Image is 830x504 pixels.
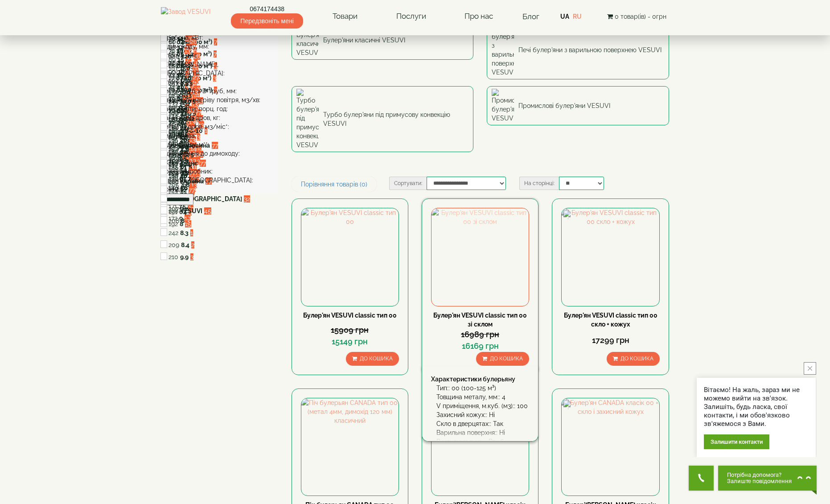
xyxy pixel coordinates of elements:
span: 3 [186,217,189,224]
a: 0674174438 [231,4,303,13]
a: Турбо булер'яни під примусову конвекцію VESUVI Турбо булер'яни під примусову конвекцію VESUVI [292,86,474,152]
div: Час роботи, порц. год: [161,104,278,113]
a: Булер'ян VESUVI classic тип 00 скло + кожух [564,312,657,328]
a: RU [573,13,582,20]
div: 17299 грн [561,335,659,346]
a: Послуги [387,6,435,27]
button: До кошика [607,352,660,366]
img: Печі булер'яни з варильною поверхнею VESUVI [492,23,514,77]
span: 7 [214,50,217,58]
img: Булер'ян VESUVI classic тип 00 зі склом [431,208,529,306]
div: Тип:: 00 (100-125 м³) [436,384,529,392]
span: 1 [194,79,197,87]
button: До кошика [346,352,399,366]
a: Печі булер'яни з варильною поверхнею VESUVI Печі булер'яни з варильною поверхнею VESUVI [487,21,669,79]
div: H димоходу, м**: [161,140,278,149]
div: 16169 грн [431,340,529,352]
img: Булер'ян CANADA класік 00 + скло [431,398,529,496]
button: close button [804,362,816,375]
div: Гарантія, [GEOGRAPHIC_DATA]: [161,176,278,185]
div: Бренд: [161,185,278,194]
label: 8 [181,216,185,225]
span: 210 [168,253,178,260]
img: Булер'ян VESUVI classic тип 00 [301,208,399,306]
div: Вага порції дров, кг: [161,113,278,122]
img: Промислові булер'яни VESUVI [492,89,514,123]
button: Get Call button [689,466,714,491]
label: 8.3 [180,228,189,237]
span: 242 [168,229,178,236]
label: На сторінці: [519,177,559,190]
div: Вид палива: [161,131,278,140]
label: VESUVI [180,207,202,215]
div: Товщина металу, мм:: 4 [436,392,529,401]
span: 3 [190,253,193,260]
span: Потрібна допомога? [727,472,792,478]
div: Характеристики булерьяну [431,375,529,384]
img: Завод VESUVI [161,7,210,26]
label: 9.9 [180,252,189,261]
button: До кошика [476,352,529,366]
div: D димоходу, мм: [161,42,278,51]
div: Швидкість нагріву повітря, м3/хв: [161,95,278,104]
div: L [PERSON_NAME], [GEOGRAPHIC_DATA]: [161,60,278,78]
a: Булер'ян VESUVI classic тип 00 зі склом [433,312,527,328]
div: 15909 грн [301,324,399,336]
a: UA [560,13,569,20]
span: 32 [244,195,250,202]
span: 209 [168,241,179,248]
a: Промислові булер'яни VESUVI Промислові булер'яни VESUVI [487,86,669,125]
label: 8.4 [181,240,189,249]
div: ККД, %: [161,158,278,167]
img: gift [563,210,572,219]
span: До кошика [490,355,523,362]
div: Залишити контакти [704,434,769,449]
div: D топки, мм: [161,51,278,60]
span: 0 товар(ів) - 0грн [615,13,666,20]
img: Булер'ян VESUVI classic тип 00 скло + кожух [562,208,659,306]
div: Скло в дверцятах:: Так [436,419,529,428]
label: [GEOGRAPHIC_DATA] [180,194,242,203]
div: 15149 грн [301,336,399,347]
span: 77 [200,160,206,167]
img: Турбо булер'яни під примусову конвекцію VESUVI [296,89,319,149]
span: 77 [189,186,195,194]
a: Булер'ян VESUVI classic тип 00 [303,312,397,319]
div: V приміщення, м.куб. (м3):: 100 [436,401,529,410]
img: Булер'ян CANADA класік 00 + скло і захисний кожух [562,398,659,496]
div: V топки, л: [161,78,278,87]
button: Chat button [718,466,817,491]
a: Про нас [456,6,502,27]
div: Підключення до димоходу: [161,149,278,158]
div: Число труб x D труб, мм: [161,87,278,95]
img: Булер'яни класичні VESUVI [296,23,319,57]
span: 3 [213,74,216,82]
a: Товари [324,6,366,27]
img: Піч булерьян CANADA тип 00 (метал 4мм, димохід 120 мм) класичний [301,398,399,496]
div: Країна виробник: [161,167,278,176]
a: Блог [522,12,539,21]
div: 16989 грн [431,329,529,340]
span: 2 [191,241,194,248]
span: 7 [214,38,217,45]
a: Порівняння товарів (0) [292,177,377,192]
label: 12 [180,186,187,194]
label: Заднє [180,159,198,168]
span: 228 [168,207,178,215]
a: Булер'яни класичні VESUVI Булер'яни класичні VESUVI [292,21,474,60]
label: Сортувати: [389,177,427,190]
span: 208 [168,217,179,224]
img: gift [563,400,572,409]
span: Залиште повідомлення [727,478,792,484]
button: 0 товар(ів) - 0грн [604,12,669,21]
div: Витрати дров, м3/міс*: [161,122,278,131]
span: До кошика [360,355,393,362]
div: Вітаємо! На жаль, зараз ми не можемо вийти на зв'язок. Залишіть, будь ласка, свої контакти, і ми ... [704,386,809,428]
div: P робоча, кВт: [161,33,278,42]
span: До кошика [620,355,653,362]
div: Захисний кожух:: Ні [436,410,529,419]
span: 77 [212,142,218,149]
span: 45 [204,207,211,215]
span: Передзвоніть мені [231,13,303,29]
span: 1 [190,229,193,236]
